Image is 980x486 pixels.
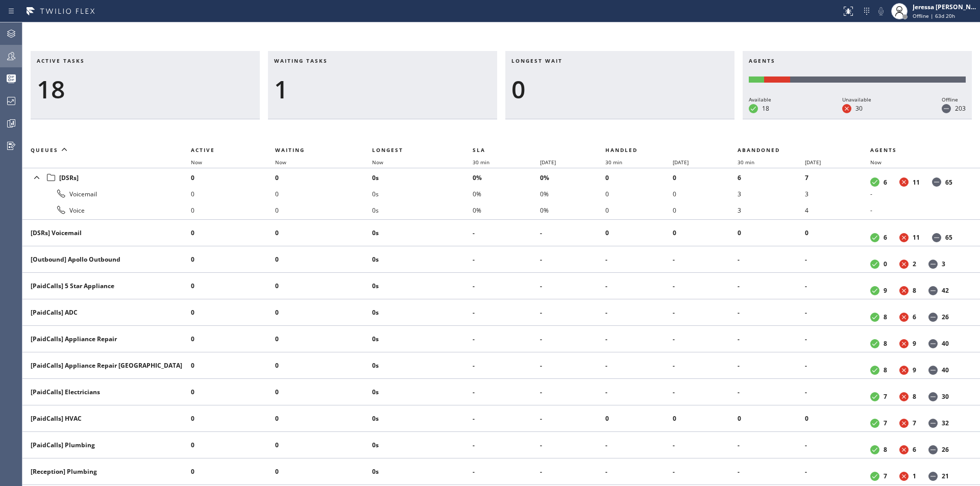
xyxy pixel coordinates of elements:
dd: 6 [884,178,887,187]
dd: 65 [945,233,952,242]
li: - [805,464,870,480]
span: Now [275,159,286,166]
dt: Offline [928,445,938,454]
li: 0 [191,437,275,453]
li: - [540,331,605,347]
dt: Unavailable [899,233,909,242]
dt: Available [870,233,879,242]
li: 0 [275,464,372,480]
dt: Offline [942,104,951,113]
span: Now [191,159,202,166]
dt: Available [870,392,879,401]
dd: 6 [913,445,916,454]
li: - [540,411,605,427]
li: - [738,304,805,321]
dd: 26 [942,313,949,321]
dt: Available [749,104,758,113]
dd: 7 [884,472,887,480]
li: - [540,464,605,480]
li: 0 [275,169,372,186]
li: - [805,304,870,321]
button: Mute [874,4,888,18]
li: 0 [191,202,275,218]
li: 0 [275,278,372,294]
span: Offline | 63d 20h [913,12,955,19]
li: 0 [275,251,372,268]
dd: 40 [942,339,949,348]
span: Longest [372,146,403,154]
dd: 9 [913,366,916,374]
dd: 30 [942,392,949,401]
dt: Unavailable [899,419,909,428]
li: 6 [738,169,805,186]
li: 0% [540,202,605,218]
dt: Offline [928,392,938,401]
li: - [473,251,540,268]
dd: 0 [884,260,887,268]
li: - [605,331,673,347]
li: 0% [473,202,540,218]
li: 0s [372,437,473,453]
li: - [605,357,673,374]
dd: 8 [884,313,887,321]
li: - [738,278,805,294]
li: - [738,331,805,347]
dd: 7 [884,419,887,427]
li: - [605,464,673,480]
li: 0% [473,169,540,186]
dt: Available [870,472,879,481]
dd: 26 [942,445,949,454]
dt: Offline [932,233,941,242]
dd: 65 [945,178,952,187]
li: - [473,278,540,294]
span: Now [870,159,881,166]
li: - [738,384,805,400]
li: 0 [275,202,372,218]
li: 3 [738,186,805,202]
dd: 8 [884,366,887,374]
li: - [540,278,605,294]
span: Agents [749,57,775,64]
li: 0 [275,304,372,321]
dd: 203 [955,104,966,113]
li: 0s [372,169,473,186]
dd: 9 [913,339,916,348]
dd: 18 [762,104,769,113]
li: - [473,357,540,374]
li: - [673,357,738,374]
span: Agents [870,146,897,154]
li: - [673,464,738,480]
div: Voice [31,204,183,216]
div: [PaidCalls] 5 Star Appliance [31,282,183,290]
li: - [605,384,673,400]
li: 0 [191,331,275,347]
dd: 7 [884,392,887,401]
dt: Unavailable [842,104,851,113]
li: - [473,437,540,453]
li: - [673,304,738,321]
li: 0 [191,169,275,186]
span: Now [372,159,383,166]
dd: 11 [913,178,920,187]
li: - [473,384,540,400]
li: 7 [805,169,870,186]
li: 0 [191,278,275,294]
li: - [540,437,605,453]
dt: Offline [932,177,941,187]
li: 0 [673,225,738,241]
div: Unavailable: 30 [764,76,790,83]
li: - [605,437,673,453]
div: [PaidCalls] Appliance Repair [31,335,183,343]
div: [PaidCalls] Electricians [31,388,183,396]
dt: Available [870,445,879,454]
li: 3 [738,202,805,218]
dd: 8 [884,445,887,454]
li: 0 [275,384,372,400]
li: - [673,437,738,453]
dt: Offline [928,419,938,428]
li: - [540,225,605,241]
dd: 30 [855,104,863,113]
li: 0s [372,464,473,480]
li: 0s [372,202,473,218]
li: 0 [673,411,738,427]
